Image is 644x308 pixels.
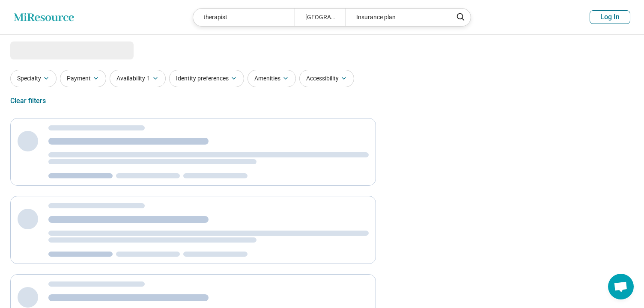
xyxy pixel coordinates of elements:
button: Log In [590,10,630,24]
button: Specialty [10,70,57,87]
button: Payment [60,70,106,87]
button: Availability1 [110,70,166,87]
div: Insurance plan [346,9,447,26]
button: Accessibility [299,70,354,87]
div: [GEOGRAPHIC_DATA], [GEOGRAPHIC_DATA] [295,9,346,26]
span: Loading... [10,41,82,59]
div: therapist [193,9,295,26]
div: Clear filters [10,91,46,111]
a: Open chat [608,274,634,299]
span: 1 [147,74,150,83]
button: Identity preferences [169,70,244,87]
button: Amenities [247,70,296,87]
